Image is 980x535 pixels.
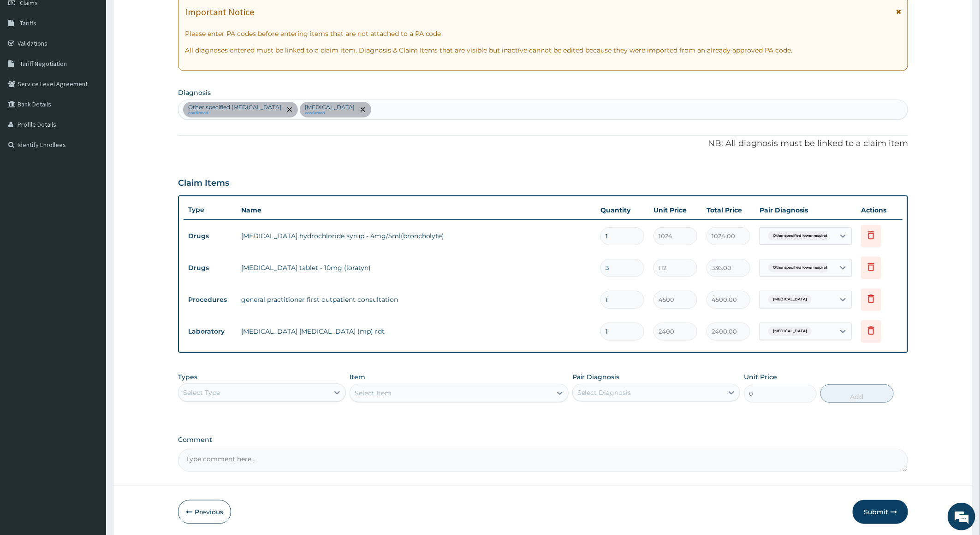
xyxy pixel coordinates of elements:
td: [MEDICAL_DATA] [MEDICAL_DATA] (mp) rdt [237,322,596,341]
div: Select Type [183,388,220,397]
button: Add [820,384,893,403]
label: Types [178,373,197,381]
label: Pair Diagnosis [572,372,620,382]
label: Comment [178,436,909,444]
td: Drugs [184,228,237,245]
td: Drugs [184,259,237,276]
span: Tariffs [20,19,36,27]
button: Submit [853,500,908,524]
label: Diagnosis [178,88,211,97]
th: Name [237,201,596,219]
td: general practitioner first outpatient consultation [237,290,596,309]
p: Other specified [MEDICAL_DATA] [188,104,281,111]
th: Pair Diagnosis [755,201,856,219]
div: Select Diagnosis [577,388,631,397]
img: d_794563401_company_1708531726252_794563401 [17,46,37,69]
small: confirmed [305,111,355,116]
th: Quantity [596,201,649,219]
span: Other specified lower respirat... [768,263,835,272]
td: [MEDICAL_DATA] tablet - 10mg (loratyn) [237,259,596,277]
th: Type [184,201,237,218]
p: Please enter PA codes before entering items that are not attached to a PA code [185,29,902,38]
span: [MEDICAL_DATA] [768,295,812,304]
td: [MEDICAL_DATA] hydrochloride syrup - 4mg/5ml(broncholyte) [237,227,596,245]
div: Minimize live chat window [151,5,173,27]
h3: Claim Items [178,178,229,188]
p: All diagnoses entered must be linked to a claim item. Diagnosis & Claim Items that are visible bu... [185,46,902,55]
textarea: Type your message and hit 'Enter' [5,252,176,284]
div: Chat with us now [48,52,155,64]
th: Total Price [702,201,755,219]
th: Unit Price [649,201,702,219]
td: Procedures [184,291,237,308]
button: Previous [178,500,231,524]
span: Other specified lower respirat... [768,231,835,241]
p: [MEDICAL_DATA] [305,104,355,111]
small: confirmed [188,111,281,116]
label: Unit Price [744,372,777,382]
p: NB: All diagnosis must be linked to a claim item [178,138,909,150]
span: remove selection option [359,106,367,114]
span: remove selection option [285,106,294,114]
span: We're online! [53,116,127,209]
label: Item [350,372,365,382]
span: [MEDICAL_DATA] [768,327,812,336]
td: Laboratory [184,323,237,340]
th: Actions [856,201,903,219]
span: Tariff Negotiation [20,59,67,68]
h1: Important Notice [185,7,254,17]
